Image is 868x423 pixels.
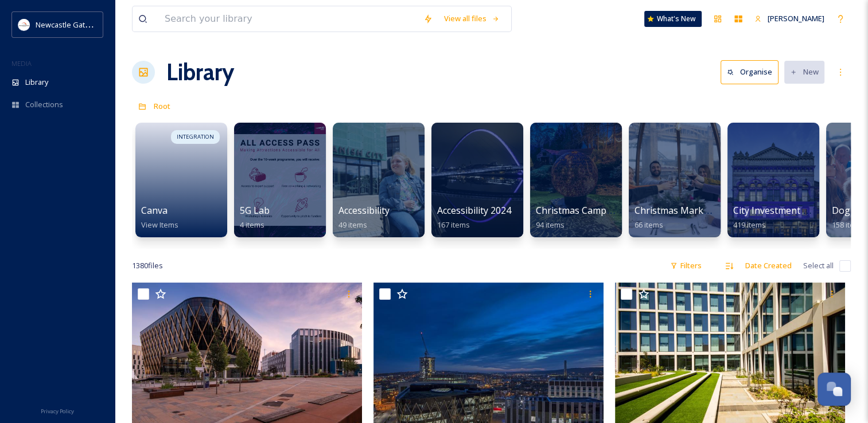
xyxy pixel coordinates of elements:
[177,133,214,141] span: INTEGRATION
[41,408,74,415] span: Privacy Policy
[635,220,663,230] span: 66 items
[36,19,141,30] span: Newcastle Gateshead Initiative
[166,55,234,89] a: Library
[338,205,390,230] a: Accessibility49 items
[438,7,505,30] a: View all files
[768,13,824,23] span: [PERSON_NAME]
[733,220,766,230] span: 419 items
[832,220,865,230] span: 158 items
[141,220,178,230] span: View Items
[635,205,717,230] a: Christmas Markets66 items
[338,204,390,217] span: Accessibility
[240,205,270,230] a: 5G Lab4 items
[25,77,48,88] span: Library
[159,6,418,32] input: Search your library
[41,404,74,417] a: Privacy Policy
[536,205,625,230] a: Christmas Campaign94 items
[536,220,565,230] span: 94 items
[437,204,511,217] span: Accessibility 2024
[749,7,830,30] a: [PERSON_NAME]
[721,60,779,84] button: Organise
[739,254,797,277] div: Date Created
[154,101,170,111] span: Root
[721,60,784,84] a: Organise
[11,59,32,68] span: MEDIA
[784,61,824,83] button: New
[25,99,63,110] span: Collections
[437,205,511,230] a: Accessibility 2024167 items
[132,260,163,271] span: 1380 file s
[141,204,168,217] span: Canva
[240,204,270,217] span: 5G Lab
[338,220,367,230] span: 49 items
[733,204,834,217] span: City Investment Images
[803,260,834,271] span: Select all
[664,254,707,277] div: Filters
[644,11,702,27] a: What's New
[132,117,231,237] a: INTEGRATIONCanvaView Items
[818,373,851,406] button: Open Chat
[536,204,625,217] span: Christmas Campaign
[437,220,470,230] span: 167 items
[154,99,170,113] a: Root
[240,220,264,230] span: 4 items
[635,204,717,217] span: Christmas Markets
[18,19,30,30] img: DqD9wEUd_400x400.jpg
[733,205,834,230] a: City Investment Images419 items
